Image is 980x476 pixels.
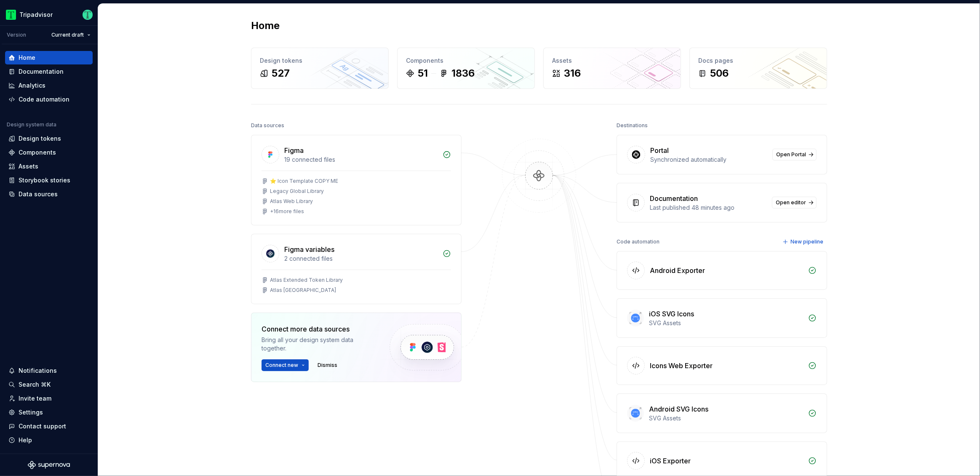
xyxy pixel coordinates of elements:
a: Analytics [5,79,93,92]
div: Documentation [19,67,64,76]
div: 316 [564,67,581,80]
button: TripadvisorThomas Dittmer [2,5,96,24]
div: Portal [650,145,669,155]
div: Storybook stories [19,176,70,185]
div: Docs pages [698,56,818,65]
span: Connect new [265,362,298,369]
div: Bring all your design system data together. [262,336,375,353]
div: Figma [284,145,304,155]
div: Icons Web Exporter [650,361,713,371]
a: Figma19 connected files⭐️ Icon Template COPY MELegacy Global LibraryAtlas Web Library+16more files [251,135,462,225]
div: + 16 more files [270,208,304,215]
div: Design tokens [260,56,380,65]
div: Analytics [19,81,45,90]
a: Assets [5,160,93,173]
div: Design tokens [19,134,61,143]
span: New pipeline [790,238,823,245]
button: New pipeline [780,236,827,248]
button: Dismiss [314,359,341,371]
button: Current draft [48,29,94,41]
a: Docs pages506 [689,48,827,89]
a: Invite team [5,392,93,405]
div: Documentation [650,193,698,203]
a: Code automation [5,93,93,106]
div: Synchronized automatically [650,155,767,164]
div: SVG Assets [649,414,803,423]
div: 51 [418,67,428,80]
div: Notifications [19,366,57,375]
div: Data sources [251,120,284,131]
div: Version [7,32,26,38]
a: Data sources [5,187,93,201]
div: Legacy Global Library [270,188,324,195]
div: Assets [19,162,38,171]
button: Contact support [5,420,93,433]
div: Home [19,53,35,62]
div: Components [19,148,56,157]
div: Assets [552,56,672,65]
div: Atlas Web Library [270,198,313,205]
div: Atlas Extended Token Library [270,277,343,283]
a: Components [5,146,93,159]
img: 0ed0e8b8-9446-497d-bad0-376821b19aa5.png [6,10,16,20]
div: 19 connected files [284,155,438,164]
svg: Supernova Logo [28,461,70,469]
span: Dismiss [318,362,337,369]
button: Search ⌘K [5,378,93,391]
div: Help [19,436,32,444]
button: Notifications [5,364,93,377]
span: Open Portal [776,151,806,158]
button: Help [5,433,93,447]
div: 506 [710,67,729,80]
a: Design tokens [5,132,93,145]
div: ⭐️ Icon Template COPY ME [270,178,338,185]
a: Figma variables2 connected filesAtlas Extended Token LibraryAtlas [GEOGRAPHIC_DATA] [251,234,462,304]
div: Destinations [617,120,648,131]
div: iOS SVG Icons [649,309,694,319]
div: SVG Assets [649,319,803,327]
div: Code automation [617,236,660,248]
div: Settings [19,408,43,417]
a: Assets316 [543,48,681,89]
div: Data sources [19,190,58,198]
a: Settings [5,406,93,419]
a: Design tokens527 [251,48,389,89]
div: Android Exporter [650,265,705,275]
div: Figma variables [284,244,334,254]
div: Last published 48 minutes ago [650,203,767,212]
div: Atlas [GEOGRAPHIC_DATA] [270,287,336,294]
button: Connect new [262,359,309,371]
img: Thomas Dittmer [83,10,93,20]
div: 1836 [451,67,475,80]
span: Current draft [51,32,84,38]
div: Code automation [19,95,69,104]
a: Storybook stories [5,174,93,187]
span: Open editor [776,199,806,206]
div: 2 connected files [284,254,438,263]
h2: Home [251,19,280,32]
div: Connect more data sources [262,324,375,334]
div: 527 [272,67,290,80]
a: Components511836 [397,48,535,89]
div: Search ⌘K [19,380,51,389]
div: iOS Exporter [650,456,691,466]
a: Documentation [5,65,93,78]
a: Open editor [772,197,817,209]
a: Home [5,51,93,64]
div: Tripadvisor [19,11,53,19]
div: Contact support [19,422,66,431]
a: Open Portal [772,149,817,160]
div: Design system data [7,121,56,128]
div: Invite team [19,394,51,403]
div: Android SVG Icons [649,404,708,414]
div: Components [406,56,526,65]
